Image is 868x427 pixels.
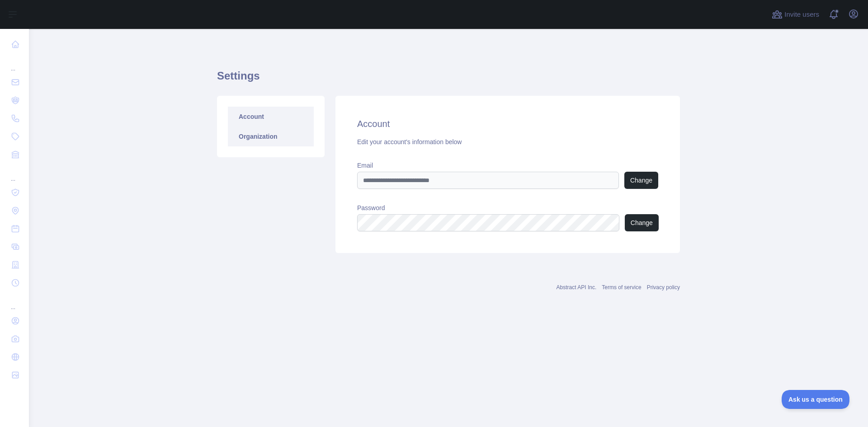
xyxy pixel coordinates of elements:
a: Privacy policy [647,284,680,291]
label: Email [357,161,658,170]
h1: Settings [217,69,680,90]
a: Abstract API Inc. [557,284,597,291]
h2: Account [357,117,658,130]
iframe: Toggle Customer Support [782,390,850,409]
div: ... [7,293,22,311]
div: Edit your account's information below [357,137,658,146]
div: ... [7,164,22,183]
div: ... [7,54,22,72]
a: Account [228,107,314,127]
a: Terms of service [602,284,641,291]
a: Organization [228,127,314,146]
button: Invite users [770,7,821,22]
button: Change [625,214,659,231]
label: Password [357,203,658,212]
span: Invite users [784,9,819,20]
button: Change [624,172,658,189]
